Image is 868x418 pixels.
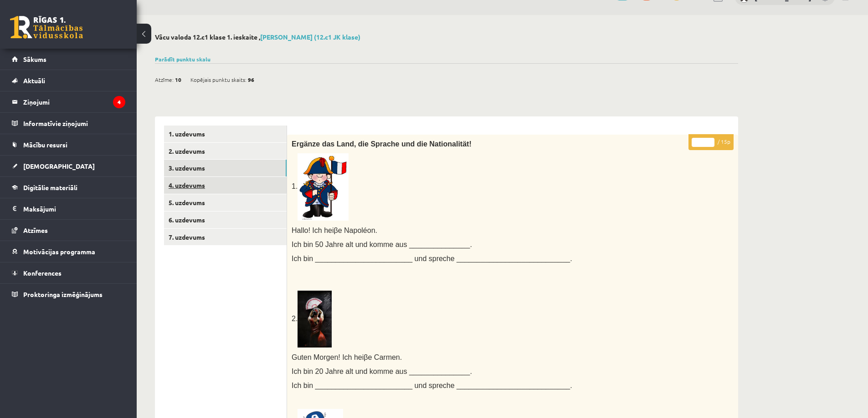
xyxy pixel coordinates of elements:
[155,33,738,41] h2: Vācu valoda 12.c1 klase 1. ieskaite ,
[23,55,46,63] span: Sākums
[12,70,125,91] a: Aktuāli
[688,134,734,150] p: / 15p
[292,353,364,361] span: Guten Morgen! Ich hei
[12,49,125,70] a: Sākums
[248,73,254,86] span: 96
[12,220,125,241] a: Atzīmes
[113,96,125,108] i: 4
[23,113,125,134] legend: Informatīvie ziņojumi
[12,134,125,155] a: Mācību resursi
[23,141,67,149] span: Mācību resursi
[12,262,125,283] a: Konferences
[164,212,287,228] a: 6. uzdevums
[298,153,349,221] img: Resultado de imagem para french clipart
[23,247,95,256] span: Motivācijas programma
[292,140,472,148] span: Ergänze das Land, die Sprache und die Nationalität!
[155,55,211,63] a: Parādīt punktu skalu
[292,315,298,322] span: 2.
[12,113,125,134] a: Informatīvie ziņojumi
[338,227,377,234] span: e Napoléon.
[23,76,45,85] span: Aktuāli
[292,368,472,375] span: Ich bin 20 Jahre alt und komme aus _______________.
[298,291,332,347] img: Flamenco Tänzerin – Galerie Chromik
[175,73,181,86] span: 10
[334,227,338,234] span: β
[12,198,125,219] a: Maksājumi
[164,126,287,142] a: 1. uzdevums
[12,177,125,198] a: Digitālie materiāli
[364,353,368,361] span: β
[292,382,572,389] span: Ich bin ________________________ und spreche ____________________________.
[292,255,572,262] span: Ich bin ________________________ und spreche ____________________________.
[23,290,103,298] span: Proktoringa izmēģinājums
[23,91,125,112] legend: Ziņojumi
[12,91,125,112] a: Ziņojumi4
[12,156,125,176] a: [DEMOGRAPHIC_DATA]
[368,353,402,361] span: e Carmen.
[155,73,174,86] span: Atzīme:
[23,269,62,277] span: Konferences
[23,198,125,219] legend: Maksājumi
[164,143,287,160] a: 2. uzdevums
[10,16,83,39] a: Rīgas 1. Tālmācības vidusskola
[23,162,95,170] span: [DEMOGRAPHIC_DATA]
[292,182,349,190] span: 1.
[23,183,77,191] span: Digitālie materiāli
[12,284,125,305] a: Proktoringa izmēģinājums
[292,227,334,234] span: Hallo! Ich hei
[164,177,287,194] a: 4. uzdevums
[12,241,125,262] a: Motivācijas programma
[292,241,472,248] span: Ich bin 50 Jahre alt und komme aus _______________.
[164,160,287,176] a: 3. uzdevums
[23,226,48,234] span: Atzīmes
[260,33,360,41] a: [PERSON_NAME] (12.c1 JK klase)
[164,229,287,246] a: 7. uzdevums
[190,73,247,86] span: Kopējais punktu skaits:
[164,194,287,211] a: 5. uzdevums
